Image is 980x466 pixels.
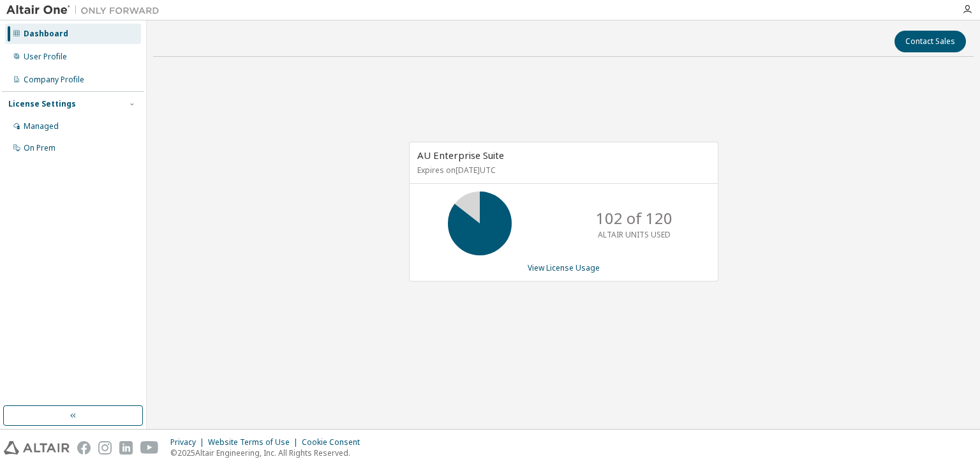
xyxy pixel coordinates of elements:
span: AU Enterprise Suite [417,149,504,162]
img: altair_logo.svg [4,441,70,455]
div: Cookie Consent [302,437,367,447]
a: View License Usage [528,262,600,273]
p: © 2025 Altair Engineering, Inc. All Rights Reserved. [170,447,367,458]
div: Privacy [170,437,208,447]
p: 102 of 120 [596,207,672,229]
img: instagram.svg [98,441,112,455]
p: ALTAIR UNITS USED [598,229,671,240]
div: User Profile [24,52,67,62]
p: Expires on [DATE] UTC [417,165,707,176]
div: License Settings [8,99,76,109]
div: Dashboard [24,29,68,39]
img: facebook.svg [77,441,91,455]
div: Managed [24,121,59,132]
div: Website Terms of Use [208,437,302,447]
img: youtube.svg [140,441,159,455]
div: On Prem [24,143,56,153]
img: Altair One [6,4,166,17]
button: Contact Sales [895,31,966,52]
div: Company Profile [24,75,84,85]
img: linkedin.svg [119,441,133,455]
